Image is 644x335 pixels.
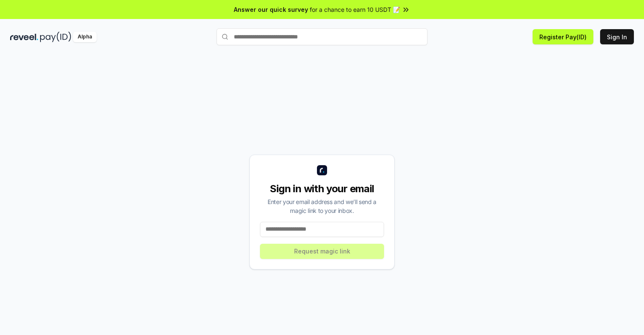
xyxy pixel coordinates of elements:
div: Alpha [73,32,97,42]
span: Answer our quick survey [234,5,308,14]
span: for a chance to earn 10 USDT 📝 [310,5,400,14]
img: pay_id [40,32,71,42]
div: Sign in with your email [260,182,384,196]
div: Enter your email address and we’ll send a magic link to your inbox. [260,197,384,215]
img: logo_small [317,165,327,175]
button: Sign In [600,29,634,44]
img: reveel_dark [10,32,38,42]
button: Register Pay(ID) [533,29,593,44]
